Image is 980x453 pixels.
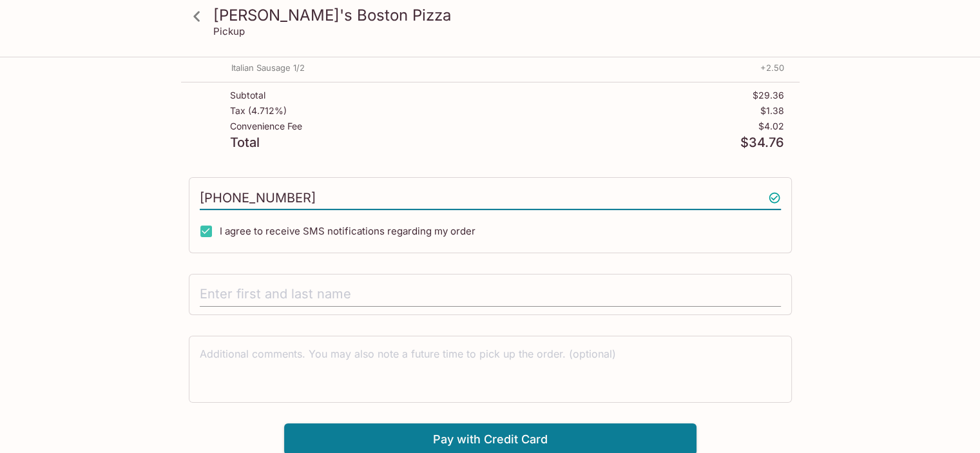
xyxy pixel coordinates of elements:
p: $29.36 [753,90,784,101]
p: Pickup [213,25,245,37]
p: $34.76 [740,137,784,149]
input: Enter phone number [200,186,781,210]
p: Convenience Fee [230,121,302,131]
p: Subtotal [230,90,265,101]
p: $4.02 [758,121,784,131]
h3: [PERSON_NAME]'s Boston Pizza [213,5,789,25]
p: Total [230,137,260,149]
p: + 2.50 [760,62,784,74]
p: Tax ( 4.712% ) [230,106,287,116]
span: I agree to receive SMS notifications regarding my order [220,225,476,237]
p: $1.38 [760,106,784,116]
input: Enter first and last name [200,282,781,307]
p: Italian Sausage 1/2 [231,62,305,74]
